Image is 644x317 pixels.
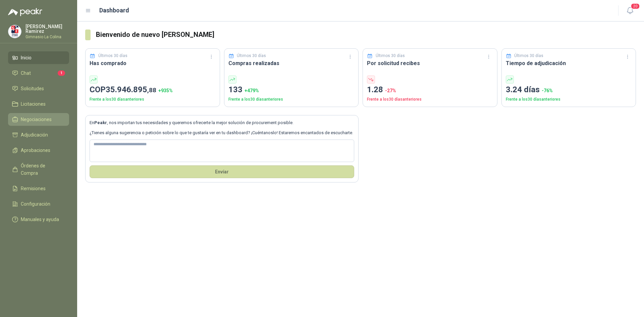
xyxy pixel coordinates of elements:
[624,5,636,17] button: 20
[8,159,69,179] a: Órdenes de Compra
[25,24,69,34] p: [PERSON_NAME] Ramirez
[8,51,69,64] a: Inicio
[8,113,69,126] a: Negociaciones
[8,182,69,195] a: Remisiones
[21,69,31,77] span: Chat
[21,200,50,208] span: Configuración
[90,96,216,103] p: Frente a los 30 días anteriores
[228,84,355,96] p: 133
[8,8,42,16] img: Logo peakr
[367,59,493,67] h3: Por solicitud recibes
[367,96,493,103] p: Frente a los 30 días anteriores
[21,162,63,177] span: Órdenes de Compra
[90,84,216,96] p: COP
[58,70,65,76] span: 1
[90,129,354,136] p: ¿Tienes alguna sugerencia o petición sobre lo que te gustaría ver en tu dashboard? ¡Cuéntanoslo! ...
[98,53,127,59] p: Últimos 30 días
[506,59,632,67] h3: Tiempo de adjudicación
[158,88,173,93] span: + 935 %
[8,67,69,80] a: Chat1
[8,198,69,210] a: Configuración
[21,147,50,154] span: Aprobaciones
[90,119,354,126] p: En , nos importan tus necesidades y queremos ofrecerte la mejor solución de procurement posible.
[90,165,354,178] button: Envíar
[8,98,69,110] a: Licitaciones
[8,144,69,157] a: Aprobaciones
[99,6,129,15] h1: Dashboard
[21,185,46,192] span: Remisiones
[25,35,69,39] p: Gimnasio La Colina
[8,213,69,226] a: Manuales y ayuda
[147,86,156,94] span: ,88
[96,30,636,40] h3: Bienvenido de nuevo [PERSON_NAME]
[21,54,32,61] span: Inicio
[385,88,396,93] span: -27 %
[506,84,632,96] p: 3.24 días
[228,59,355,67] h3: Compras realizadas
[21,131,48,139] span: Adjudicación
[367,84,493,96] p: 1.28
[106,85,156,94] span: 35.946.895
[376,53,405,59] p: Últimos 30 días
[631,3,640,9] span: 20
[21,116,52,123] span: Negociaciones
[514,53,543,59] p: Últimos 30 días
[8,25,21,38] img: Company Logo
[542,88,553,93] span: -76 %
[8,82,69,95] a: Solicitudes
[245,88,259,93] span: + 479 %
[21,100,46,108] span: Licitaciones
[237,53,266,59] p: Últimos 30 días
[21,216,59,223] span: Manuales y ayuda
[94,120,107,125] b: Peakr
[506,96,632,103] p: Frente a los 30 días anteriores
[90,59,216,67] h3: Has comprado
[8,128,69,141] a: Adjudicación
[21,85,44,92] span: Solicitudes
[228,96,355,103] p: Frente a los 30 días anteriores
